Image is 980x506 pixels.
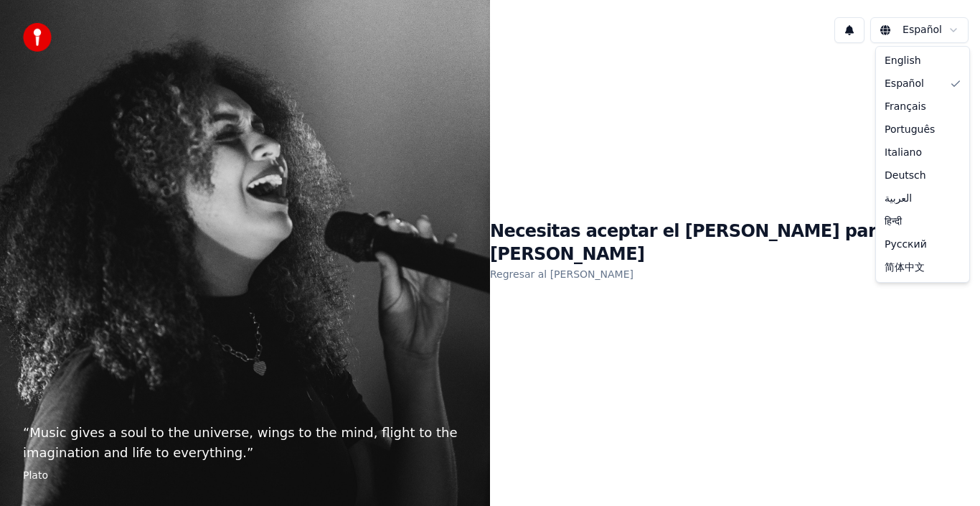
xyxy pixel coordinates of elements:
[885,215,902,229] span: हिन्दी
[885,238,927,252] span: Русский
[885,192,912,206] span: العربية
[885,169,926,183] span: Deutsch
[885,261,925,275] span: 简体中文
[885,77,924,91] span: Español
[885,146,922,160] span: Italiano
[885,100,926,114] span: Français
[885,54,921,68] span: English
[885,123,935,137] span: Português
